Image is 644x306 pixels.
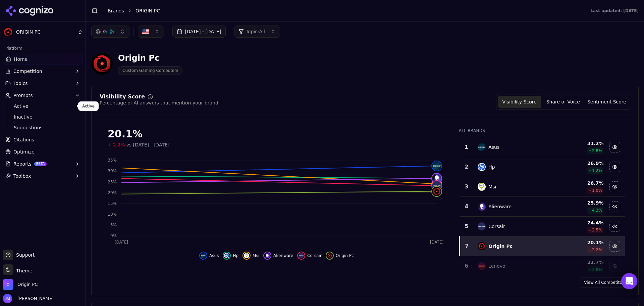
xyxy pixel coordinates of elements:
tspan: 0% [110,233,117,238]
div: Percentage of AI answers that mention your brand [100,99,218,106]
div: 22.7 % [560,259,603,266]
img: ORIGIN PC [91,53,113,75]
a: Brands [108,8,124,13]
button: Hide alienware data [609,201,620,212]
button: Hide corsair data [609,221,620,232]
span: Citations [13,136,34,143]
img: msi [478,183,486,191]
span: 2.2 % [592,247,602,253]
span: Alienware [273,253,293,258]
button: Hide hp data [223,252,238,260]
tr: 6lenovoLenovo22.7%3.8%Show lenovo data [460,256,625,276]
button: Share of Voice [541,96,585,108]
button: Hide alienware data [263,252,293,260]
button: Hide hp data [609,162,620,172]
a: Inactive [11,112,75,122]
img: corsair [478,222,486,230]
div: 20.1 % [560,239,603,246]
span: Suggestions [14,124,72,131]
img: hp [224,253,229,258]
tspan: 10% [108,212,117,217]
span: Hp [233,253,238,258]
tr: 3msiMsi26.7%1.0%Hide msi data [460,177,625,197]
div: 5 [462,222,471,230]
button: Toolbox [3,171,83,181]
span: Competition [13,68,42,75]
span: Optimize [13,148,35,155]
img: hp [478,163,486,171]
button: Open user button [3,294,54,303]
button: Hide msi data [243,252,259,260]
div: 2 [462,163,471,171]
div: 26.7 % [560,180,603,186]
div: 4 [462,203,471,211]
button: Hide origin pc data [609,241,620,252]
img: corsair [432,181,441,190]
button: Show lenovo data [609,261,620,271]
span: Corsair [307,253,322,258]
div: Origin Pc [488,243,513,250]
button: Hide origin pc data [326,252,354,260]
img: lenovo [478,262,486,270]
button: Sentiment Score [585,96,629,108]
button: Hide asus data [199,252,219,260]
tspan: 15% [108,201,117,206]
img: origin pc [478,242,486,250]
tspan: 5% [110,223,117,227]
div: Alienware [488,203,512,210]
span: Asus [209,253,219,258]
button: Topics [3,78,83,89]
div: Lenovo [488,263,505,269]
img: origin pc [327,253,332,258]
div: 3 [462,183,471,191]
div: 1 [462,143,471,151]
p: Active [82,103,95,109]
img: asus [478,143,486,151]
div: Visibility Score [100,94,145,99]
span: 2.8 % [592,148,602,154]
tr: 1asusAsus31.2%2.8%Hide asus data [460,137,625,157]
span: vs [DATE] - [DATE] [126,141,170,148]
div: 7 [463,242,471,250]
img: alienware [432,174,441,183]
div: All Brands [459,128,625,133]
tspan: [DATE] [430,240,444,245]
div: Asus [488,144,499,150]
span: Theme [13,268,32,273]
span: 3.8 % [592,267,602,272]
img: alienware [478,203,486,211]
span: 1.2 % [592,168,602,173]
div: 6 [462,262,471,270]
button: [DATE] - [DATE] [172,26,226,38]
div: Open Intercom Messenger [621,273,637,289]
span: Origin PC [17,281,38,288]
span: ORIGIN PC [136,7,160,14]
button: Open organization switcher [3,279,38,290]
div: 25.9 % [560,200,603,206]
div: 26.9 % [560,160,603,167]
span: Home [14,56,28,62]
button: Competition [3,66,83,77]
img: United States [142,28,149,35]
div: 31.2 % [560,140,603,147]
button: Hide asus data [609,142,620,152]
a: View All Competitors [580,277,630,288]
button: ReportsBETA [3,159,83,169]
img: ORIGIN PC [3,27,13,38]
a: Suggestions [11,123,75,132]
a: Optimize [3,146,83,157]
span: Origin Pc [336,253,354,258]
tspan: 35% [108,158,117,163]
div: Platform [3,43,83,54]
img: corsair [299,253,304,258]
span: Toolbox [13,173,31,179]
div: 20.1% [108,128,445,140]
tspan: 20% [108,190,117,195]
a: Home [3,54,83,64]
span: Inactive [14,114,72,120]
span: 2.2% [113,141,125,148]
div: 24.4 % [560,219,603,226]
tr: 2hpHp26.9%1.2%Hide hp data [460,157,625,177]
div: Origin Pc [118,53,182,63]
span: [PERSON_NAME] [15,296,54,302]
